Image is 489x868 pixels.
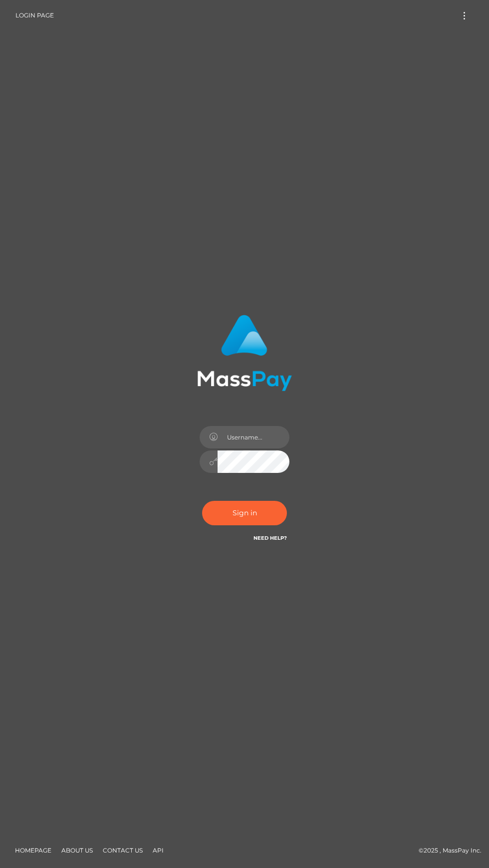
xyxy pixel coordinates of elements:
button: Toggle navigation [455,9,474,22]
input: Username... [218,426,289,448]
a: API [149,843,168,858]
a: Homepage [11,843,55,858]
img: MassPay Login [197,315,292,391]
a: Login Page [15,5,54,26]
button: Sign in [202,501,287,525]
a: Contact Us [99,843,147,858]
div: © 2025 , MassPay Inc. [7,845,482,856]
a: About Us [57,843,97,858]
a: Need Help? [253,535,287,541]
